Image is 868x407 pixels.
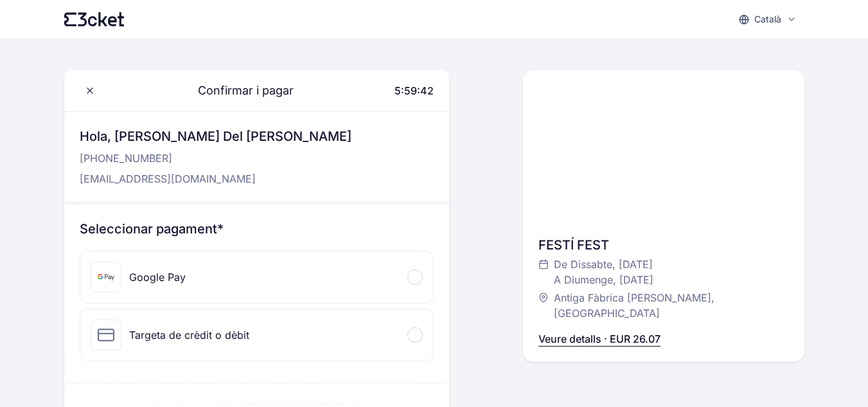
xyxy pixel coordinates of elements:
span: Confirmar i pagar [182,82,294,100]
div: Targeta de crèdit o dèbit [129,327,249,343]
h3: Seleccionar pagament* [80,220,434,238]
span: 5:59:42 [394,84,434,97]
div: Google Pay [129,269,186,285]
span: De Dissabte, [DATE] A Diumenge, [DATE] [554,257,653,287]
div: FESTÍ FEST [538,236,789,254]
p: [PHONE_NUMBER] [80,150,351,166]
p: Català [754,13,781,26]
p: Veure detalls · EUR 26.07 [538,331,660,347]
span: Antiga Fàbrica [PERSON_NAME], [GEOGRAPHIC_DATA] [554,290,776,321]
h3: Hola, [PERSON_NAME] del [PERSON_NAME] [80,127,351,145]
p: [EMAIL_ADDRESS][DOMAIN_NAME] [80,171,351,186]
